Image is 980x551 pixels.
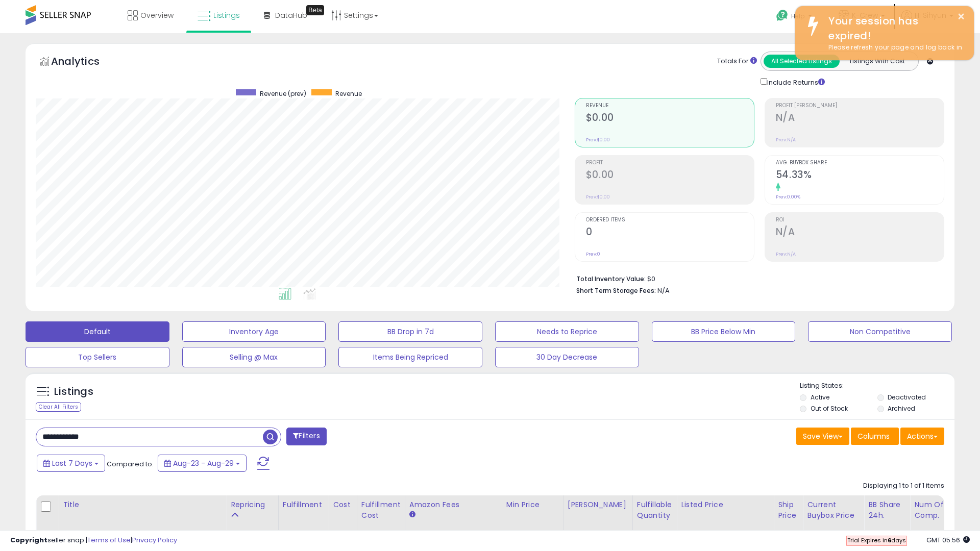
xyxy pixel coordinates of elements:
[776,137,796,143] small: Prev: N/A
[182,321,326,342] button: Inventory Age
[231,499,274,510] div: Repricing
[586,194,610,200] small: Prev: $0.00
[333,499,353,510] div: Cost
[914,499,951,521] div: Num of Comp.
[776,160,944,166] span: Avg. Buybox Share
[776,226,944,240] h2: N/A
[37,455,105,472] button: Last 7 Days
[776,169,944,183] h2: 54.33%
[586,217,754,223] span: Ordered Items
[681,499,769,510] div: Listed Price
[306,5,324,15] div: Tooltip anchor
[10,535,47,545] strong: Copyright
[851,428,899,445] button: Columns
[652,321,796,342] button: BB Price Below Min
[888,404,915,413] label: Archived
[776,194,800,200] small: Prev: 0.00%
[275,10,307,20] span: DataHub
[717,57,757,66] div: Totals For
[26,347,169,367] button: Top Sellers
[637,499,672,521] div: Fulfillable Quantity
[10,536,177,545] div: seller snap | |
[764,55,840,68] button: All Selected Listings
[957,10,965,23] button: ×
[26,321,169,342] button: Default
[800,381,954,391] p: Listing States:
[847,536,906,544] span: Trial Expires in days
[87,535,131,545] a: Terms of Use
[586,169,754,183] h2: $0.00
[107,459,154,469] span: Compared to:
[863,481,944,491] div: Displaying 1 to 1 of 1 items
[926,535,970,545] span: 2025-09-8 05:56 GMT
[140,10,174,20] span: Overview
[776,251,796,257] small: Prev: N/A
[158,455,247,472] button: Aug-23 - Aug-29
[811,393,829,402] label: Active
[576,286,656,295] b: Short Term Storage Fees:
[586,226,754,240] h2: 0
[286,428,326,445] button: Filters
[361,499,401,521] div: Fulfillment Cost
[586,251,600,257] small: Prev: 0
[51,54,119,71] h5: Analytics
[173,458,234,468] span: Aug-23 - Aug-29
[657,286,670,295] span: N/A
[586,112,754,126] h2: $0.00
[857,431,890,441] span: Columns
[283,499,324,510] div: Fulfillment
[576,274,646,283] b: Total Inventory Value:
[182,347,326,367] button: Selling @ Max
[586,137,610,143] small: Prev: $0.00
[776,217,944,223] span: ROI
[821,14,966,43] div: Your session has expired!
[335,89,362,98] span: Revenue
[495,347,639,367] button: 30 Day Decrease
[586,160,754,166] span: Profit
[778,499,798,521] div: Ship Price
[868,499,905,521] div: BB Share 24h.
[36,402,81,412] div: Clear All Filters
[54,385,93,399] h5: Listings
[839,55,915,68] button: Listings With Cost
[495,321,639,342] button: Needs to Reprice
[768,2,822,33] a: Help
[753,76,837,88] div: Include Returns
[260,89,306,98] span: Revenue (prev)
[776,103,944,109] span: Profit [PERSON_NAME]
[808,321,952,342] button: Non Competitive
[586,103,754,109] span: Revenue
[811,404,848,413] label: Out of Stock
[506,499,559,510] div: Min Price
[576,272,937,284] li: $0
[821,43,966,53] div: Please refresh your page and log back in
[338,321,482,342] button: BB Drop in 7d
[776,112,944,126] h2: N/A
[132,535,177,545] a: Privacy Policy
[213,10,240,20] span: Listings
[776,9,789,22] i: Get Help
[409,510,415,519] small: Amazon Fees.
[796,428,849,445] button: Save View
[338,347,482,367] button: Items Being Repriced
[409,499,498,510] div: Amazon Fees
[888,536,891,544] b: 6
[900,428,944,445] button: Actions
[568,499,628,510] div: [PERSON_NAME]
[63,499,222,510] div: Title
[52,458,92,468] span: Last 7 Days
[888,393,926,402] label: Deactivated
[807,499,860,521] div: Current Buybox Price
[791,12,805,20] span: Help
